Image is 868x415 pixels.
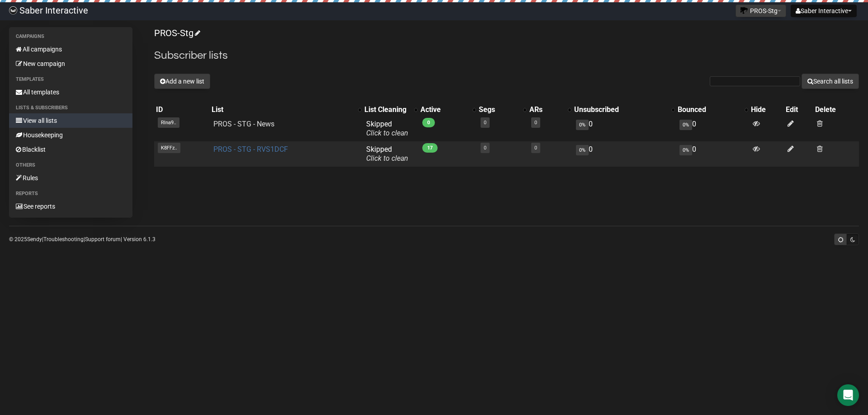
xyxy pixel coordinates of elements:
[749,103,783,116] th: Hide: No sort applied, sorting is disabled
[420,105,468,114] div: Active
[9,6,17,14] img: ec1bccd4d48495f5e7d53d9a520ba7e5
[419,103,477,116] th: Active: No sort applied, activate to apply an ascending sort
[9,199,132,214] a: See reports
[9,42,132,56] a: All campaigns
[43,236,84,242] a: Troubleshooting
[572,103,676,116] th: Unsubscribed: No sort applied, activate to apply an ascending sort
[676,141,749,167] td: 0
[85,236,121,242] a: Support forum
[679,120,692,130] span: 0%
[678,105,740,114] div: Bounced
[679,145,692,155] span: 0%
[154,47,859,64] h2: Subscriber lists
[815,105,857,114] div: Delete
[786,105,811,114] div: Edit
[364,105,410,114] div: List Cleaning
[741,7,748,14] img: favicons
[9,234,156,244] p: © 2025 | | | Version 6.1.3
[154,74,210,89] button: Add a new list
[479,105,519,114] div: Segs
[751,105,782,114] div: Hide
[676,103,749,116] th: Bounced: No sort applied, activate to apply an ascending sort
[784,103,813,116] th: Edit: No sort applied, sorting is disabled
[574,105,667,114] div: Unsubscribed
[156,105,208,114] div: ID
[158,143,180,153] span: K8FFz..
[484,145,486,151] a: 0
[9,31,132,42] li: Campaigns
[529,105,563,114] div: ARs
[576,120,589,130] span: 0%
[9,103,132,113] li: Lists & subscribers
[9,171,132,185] a: Rules
[213,145,288,154] a: PROS - STG - RVS1DCF
[837,384,859,406] div: Open Intercom Messenger
[366,129,408,137] a: Click to clean
[572,116,676,141] td: 0
[366,154,408,163] a: Click to clean
[366,145,408,163] span: Skipped
[158,117,179,128] span: Rlna9..
[736,5,786,17] button: PROS-Stg
[154,28,199,38] a: PROS-Stg
[477,103,528,116] th: Segs: No sort applied, activate to apply an ascending sort
[9,113,132,128] a: View all lists
[676,116,749,141] td: 0
[576,145,589,155] span: 0%
[534,120,537,126] a: 0
[9,188,132,199] li: Reports
[363,103,419,116] th: List Cleaning: No sort applied, activate to apply an ascending sort
[9,128,132,142] a: Housekeeping
[9,74,132,85] li: Templates
[210,103,363,116] th: List: No sort applied, activate to apply an ascending sort
[9,142,132,157] a: Blacklist
[528,103,572,116] th: ARs: No sort applied, activate to apply an ascending sort
[9,56,132,71] a: New campaign
[422,118,435,127] span: 0
[9,85,132,99] a: All templates
[791,5,857,17] button: Saber Interactive
[212,105,354,114] div: List
[813,103,859,116] th: Delete: No sort applied, sorting is disabled
[422,143,438,153] span: 17
[9,160,132,171] li: Others
[27,236,42,242] a: Sendy
[802,74,859,89] button: Search all lists
[484,120,486,126] a: 0
[366,120,408,137] span: Skipped
[213,120,274,128] a: PROS - STG - News
[572,141,676,167] td: 0
[534,145,537,151] a: 0
[154,103,210,116] th: ID: No sort applied, sorting is disabled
